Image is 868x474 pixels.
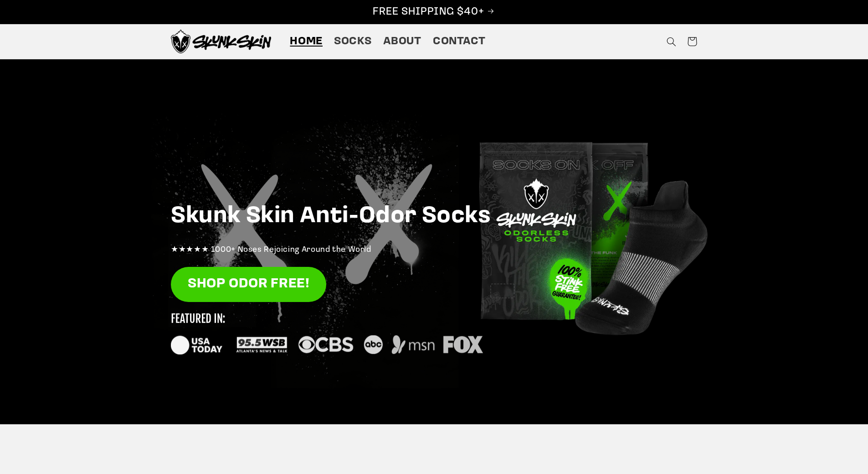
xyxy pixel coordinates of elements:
[171,313,483,354] img: new_featured_logos_1_small.svg
[171,243,697,258] p: ★★★★★ 1000+ Noses Rejoicing Around the World
[661,31,682,52] summary: Search
[290,35,323,49] span: Home
[171,267,326,302] a: SHOP ODOR FREE!
[377,29,427,54] a: About
[433,35,485,49] span: Contact
[171,30,271,53] img: Skunk Skin Anti-Odor Socks.
[334,35,371,49] span: Socks
[10,5,858,19] p: FREE SHIPPING $40+
[171,205,491,228] strong: Skunk Skin Anti-Odor Socks
[427,29,491,54] a: Contact
[383,35,421,49] span: About
[284,29,329,54] a: Home
[329,29,377,54] a: Socks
